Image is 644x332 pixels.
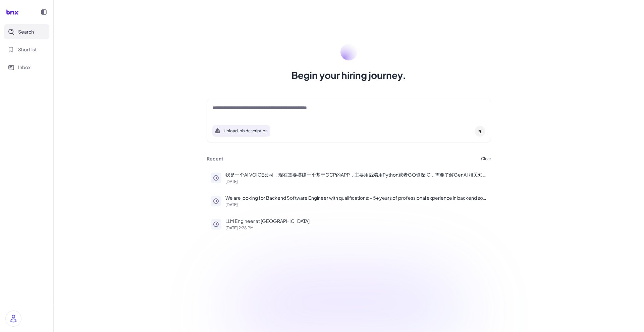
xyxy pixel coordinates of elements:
p: [DATE] 2:28 PM [225,226,487,230]
button: Inbox [4,60,49,75]
span: Inbox [18,64,31,71]
img: user_logo.png [6,311,21,326]
p: We are looking for Backend Software Engineer with qualifications: - 5+ years of professional expe... [225,194,487,201]
button: Search using job description [212,125,270,137]
p: [DATE] [225,180,487,184]
button: Shortlist [4,42,49,57]
button: Clear [481,157,491,161]
button: LLM Engineer at [GEOGRAPHIC_DATA][DATE] 2:28 PM [207,214,491,234]
button: Search [4,24,49,39]
button: 我是一个AI VOICE公司，现在需要搭建一个基于GCP的APP，主要用后端用Python或者GO资深IC，需要了解GenAI 相关知识需要 在湾区，最好是来自于类似产品的公司[DATE] [207,167,491,188]
span: Search [18,28,34,35]
h3: Recent [207,156,223,162]
h1: Begin your hiring journey. [291,68,406,82]
span: Shortlist [18,46,37,53]
button: We are looking for Backend Software Engineer with qualifications: - 5+ years of professional expe... [207,190,491,211]
p: 我是一个AI VOICE公司，现在需要搭建一个基于GCP的APP，主要用后端用Python或者GO资深IC，需要了解GenAI 相关知识需要 在湾区，最好是来自于类似产品的公司 [225,171,487,178]
p: [DATE] [225,203,487,207]
p: LLM Engineer at [GEOGRAPHIC_DATA] [225,218,487,225]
